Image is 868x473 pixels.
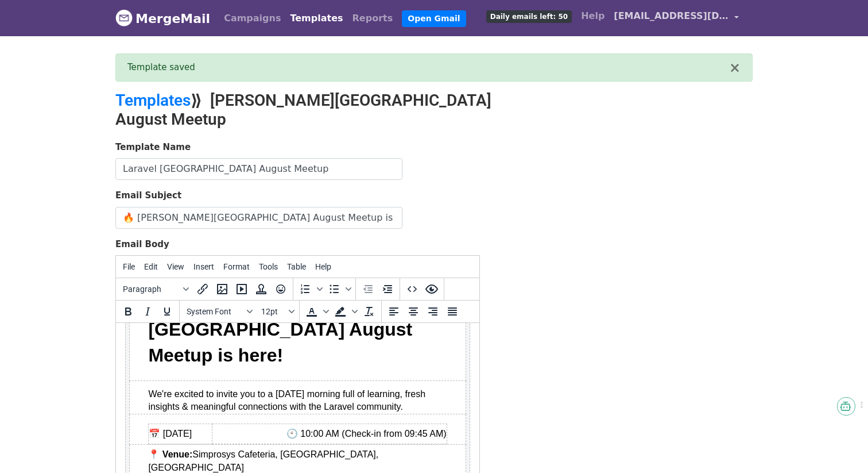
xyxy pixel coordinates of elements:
[402,279,422,299] button: Source code
[32,126,76,136] strong: 📍 Venue:
[232,279,251,299] button: Insert/edit media
[187,307,243,316] span: System Font
[423,302,443,321] button: Align right
[315,262,331,271] span: Help
[115,6,210,30] a: MergeMail
[359,302,379,321] button: Clear formatting
[193,262,214,271] span: Insert
[212,279,232,299] button: Insert/edit image
[118,279,193,299] button: Blocks
[219,7,285,30] a: Campaigns
[378,279,397,299] button: Increase indent
[182,302,257,321] button: Fonts
[257,302,297,321] button: Font sizes
[115,91,191,110] a: Templates
[443,302,462,321] button: Justify
[302,302,331,321] div: Text color
[404,302,423,321] button: Align center
[486,10,572,23] span: Daily emails left: 50
[115,91,534,129] h2: ⟫ [PERSON_NAME][GEOGRAPHIC_DATA] August Meetup
[193,279,212,299] button: Insert/edit link
[32,125,331,151] p: Simprosys Cafeteria, [GEOGRAPHIC_DATA], [GEOGRAPHIC_DATA]
[223,262,250,271] span: Format
[609,5,743,32] a: [EMAIL_ADDRESS][DOMAIN_NAME]
[811,418,868,473] iframe: Chat Widget
[259,262,278,271] span: Tools
[384,302,404,321] button: Align left
[576,5,609,28] a: Help
[123,262,135,271] span: File
[331,302,359,321] div: Background color
[33,106,76,116] span: date
[115,141,191,154] label: Template Name
[271,279,290,299] button: Emoticons
[348,7,398,30] a: Reports
[115,238,169,251] label: Email Body
[402,10,466,27] a: Open Gmail
[32,65,331,91] p: We're excited to invite you to a [DATE] morning full of learning, fresh insights & meaningful con...
[251,279,271,299] button: Insert template
[123,284,179,294] span: Paragraph
[358,279,378,299] button: Decrease indent
[261,307,286,316] span: 12pt
[115,189,181,202] label: Email Subject
[144,262,158,271] span: Edit
[170,106,331,116] span: time
[482,5,576,28] a: Daily emails left: 50
[287,262,306,271] span: Table
[324,279,353,299] div: Bullet list
[127,61,729,74] div: Template saved
[422,279,441,299] button: Preview
[296,279,324,299] div: Numbered list
[167,262,184,271] span: View
[157,302,177,321] button: Underline
[118,302,138,321] button: Bold
[729,61,741,75] button: ×
[125,164,238,177] a: 🎟️ Reserve {{Name}}'s spot
[614,9,728,23] span: [EMAIL_ADDRESS][DOMAIN_NAME]
[285,7,347,30] a: Templates
[115,9,133,26] img: MergeMail logo
[138,302,157,321] button: Italic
